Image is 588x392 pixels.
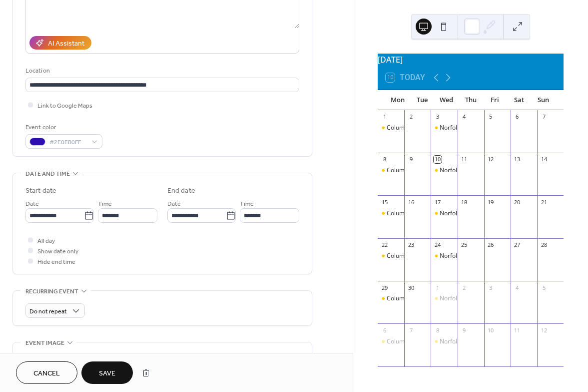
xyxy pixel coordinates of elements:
span: #2E0EB0FF [49,137,86,148]
div: Columbus BIP [378,294,404,303]
div: Fri [483,90,507,110]
div: 15 [381,198,388,206]
span: Date [167,199,181,209]
div: 24 [434,241,441,249]
div: Norfolk BIP [431,252,457,260]
div: 1 [381,113,388,121]
div: Columbus BIP [378,166,404,175]
div: 13 [514,156,521,163]
button: Cancel [16,361,77,384]
div: 9 [407,156,415,163]
div: 14 [540,156,548,163]
div: 2 [461,284,468,291]
div: Columbus BIP [387,124,425,132]
div: 10 [487,326,495,334]
div: 4 [514,284,521,291]
div: 9 [461,326,468,334]
div: Norfolk BIP [440,337,471,346]
button: Save [81,361,133,384]
div: Columbus BIP [387,252,425,260]
span: Save [99,368,115,379]
div: Thu [459,90,483,110]
span: Recurring event [25,286,78,297]
div: 5 [487,113,495,121]
div: Columbus BIP [378,124,404,132]
div: Norfolk BIP [440,294,471,303]
div: 18 [461,198,468,206]
div: 8 [381,156,388,163]
div: 16 [407,198,415,206]
div: 3 [487,284,495,291]
div: 25 [461,241,468,249]
span: Time [240,199,254,209]
div: 4 [461,113,468,121]
span: Link to Google Maps [37,101,92,111]
div: 6 [514,113,521,121]
div: Norfolk BIP [440,166,471,175]
div: 5 [540,284,548,291]
div: Norfolk BIP [431,124,457,132]
div: 12 [487,156,495,163]
div: 29 [381,284,388,291]
div: Wed [434,90,459,110]
span: All day [37,236,55,246]
span: Event image [25,338,64,348]
div: 2 [407,113,415,121]
div: 28 [540,241,548,249]
div: Event color [25,122,100,133]
div: Start date [25,186,56,196]
div: AI Assistant [48,39,84,49]
div: Norfolk BIP [431,337,457,346]
div: Columbus BIP [387,337,425,346]
div: 3 [434,113,441,121]
button: AI Assistant [29,36,91,50]
div: 26 [487,241,495,249]
div: 12 [540,326,548,334]
div: Columbus BIP [378,337,404,346]
div: 30 [407,284,415,291]
div: Location [25,66,297,76]
div: Norfolk BIP [440,124,471,132]
div: 11 [514,326,521,334]
div: Columbus BIP [378,209,404,218]
div: [DATE] [378,54,564,66]
div: 11 [461,156,468,163]
span: Do not repeat [29,306,67,317]
div: Norfolk BIP [431,209,457,218]
div: 7 [540,113,548,121]
div: 1 [434,284,441,291]
div: Columbus BIP [378,252,404,260]
div: 20 [514,198,521,206]
span: Date [25,199,39,209]
div: Sun [531,90,556,110]
div: 19 [487,198,495,206]
div: 6 [381,326,388,334]
span: Date and time [25,169,70,179]
div: Norfolk BIP [431,294,457,303]
div: Norfolk BIP [440,252,471,260]
div: Norfolk BIP [431,166,457,175]
div: Columbus BIP [387,209,425,218]
div: 8 [434,326,441,334]
span: Cancel [33,368,60,379]
div: Sat [507,90,532,110]
div: Columbus BIP [387,294,425,303]
span: Time [98,199,112,209]
div: Tue [410,90,435,110]
div: Mon [386,90,410,110]
div: 23 [407,241,415,249]
div: 10 [434,156,441,163]
div: Columbus BIP [387,166,425,175]
div: 7 [407,326,415,334]
span: Show date only [37,246,78,257]
div: 17 [434,198,441,206]
div: 22 [381,241,388,249]
div: 21 [540,198,548,206]
div: End date [167,186,195,196]
div: 27 [514,241,521,249]
div: Norfolk BIP [440,209,471,218]
span: Hide end time [37,257,75,267]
